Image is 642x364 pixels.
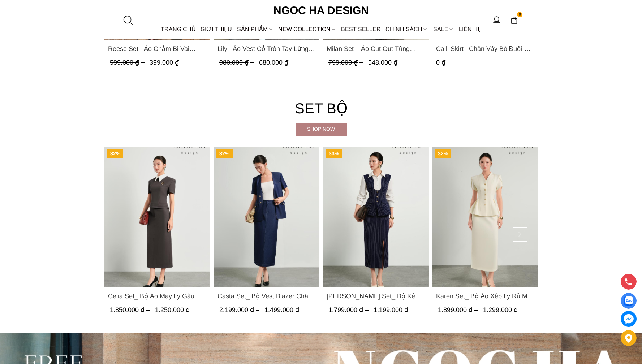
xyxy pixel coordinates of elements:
a: Link to Milan Set _ Áo Cut Out Tùng Không Tay Kết Hợp Chân Váy Xếp Ly A1080+CV139 [327,44,425,54]
span: Celia Set_ Bộ Áo May Ly Gấu Cổ Trắng Mix Chân Váy Bút Chì Màu Ghi BJ148 [108,291,207,301]
span: 980.000 ₫ [219,59,255,66]
a: NEW COLLECTION [276,19,339,39]
a: Link to Casta Set_ Bộ Vest Blazer Chân Váy Bút Chì Màu Xanh BJ145 [217,291,316,301]
span: Karen Set_ Bộ Áo Xếp Ly Rủ Mix Chân Váy Bút Chì Màu Kem BJ147 [436,291,534,301]
a: Link to Camille Set_ Bộ Kẻ Sọc Mix Vải Sơ Mi Trắng BJ146 [327,291,425,301]
a: BEST SELLER [339,19,383,39]
a: Shop now [296,123,347,136]
span: 548.000 ₫ [368,59,397,66]
a: Link to Calli Skirt_ Chân Váy Bò Đuôi Cá May Chỉ Nổi CV137 [436,44,534,54]
a: GIỚI THIỆU [198,19,234,39]
a: Ngoc Ha Design [267,2,375,19]
span: Milan Set _ Áo Cut Out Tùng Không Tay Kết Hợp Chân Váy Xếp Ly A1080+CV139 [327,44,425,54]
div: Shop now [296,125,347,133]
a: Link to Celia Set_ Bộ Áo May Ly Gấu Cổ Trắng Mix Chân Váy Bút Chì Màu Ghi BJ148 [108,291,207,301]
span: 2.199.000 ₫ [219,306,261,313]
span: 680.000 ₫ [259,59,288,66]
a: Product image - Camille Set_ Bộ Kẻ Sọc Mix Vải Sơ Mi Trắng BJ146 [323,147,429,287]
div: SẢN PHẨM [234,19,276,39]
a: SALE [431,19,456,39]
span: 799.000 ₫ [328,59,365,66]
a: TRANG CHỦ [159,19,198,39]
a: Link to Lily_ Áo Vest Cổ Tròn Tay Lừng Mix Chân Váy Lưới Màu Hồng A1082+CV140 [217,44,316,54]
span: 1.850.000 ₫ [110,306,152,313]
span: 1.499.000 ₫ [264,306,299,313]
span: 1.799.000 ₫ [328,306,370,313]
span: 1.899.000 ₫ [438,306,479,313]
span: 1.250.000 ₫ [155,306,190,313]
span: Casta Set_ Bộ Vest Blazer Chân Váy Bút Chì Màu Xanh BJ145 [217,291,316,301]
a: messenger [621,311,637,327]
span: 0 [517,12,523,18]
span: 599.000 ₫ [110,59,146,66]
div: Chính sách [383,19,431,39]
span: Calli Skirt_ Chân Váy Bò Đuôi Cá May Chỉ Nổi CV137 [436,44,534,54]
span: 1.199.000 ₫ [374,306,408,313]
a: Display image [621,293,637,309]
a: Product image - Casta Set_ Bộ Vest Blazer Chân Váy Bút Chì Màu Xanh BJ145 [214,147,319,287]
a: LIÊN HỆ [456,19,483,39]
span: [PERSON_NAME] Set_ Bộ Kẻ Sọc Mix Vải Sơ Mi Trắng BJ146 [327,291,425,301]
img: img-CART-ICON-ksit0nf1 [510,16,518,24]
span: Lily_ Áo Vest Cổ Tròn Tay Lừng Mix Chân Váy Lưới Màu Hồng A1082+CV140 [217,44,316,54]
span: 1.299.000 ₫ [483,306,517,313]
a: Product image - Celia Set_ Bộ Áo May Ly Gấu Cổ Trắng Mix Chân Váy Bút Chì Màu Ghi BJ148 [104,147,210,287]
a: Product image - Karen Set_ Bộ Áo Xếp Ly Rủ Mix Chân Váy Bút Chì Màu Kem BJ147 [432,147,538,287]
img: Display image [624,296,633,305]
a: Link to Karen Set_ Bộ Áo Xếp Ly Rủ Mix Chân Váy Bút Chì Màu Kem BJ147 [436,291,534,301]
a: Link to Reese Set_ Áo Chấm Bi Vai Chờm Mix Chân Váy Xếp Ly Hông Màu Nâu Tây A1087+CV142 [108,44,207,54]
span: 0 ₫ [436,59,445,66]
span: 399.000 ₫ [150,59,179,66]
span: Reese Set_ Áo Chấm Bi Vai Chờm Mix Chân Váy Xếp Ly Hông Màu Nâu Tây A1087+CV142 [108,44,207,54]
h4: Set bộ [104,97,538,120]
